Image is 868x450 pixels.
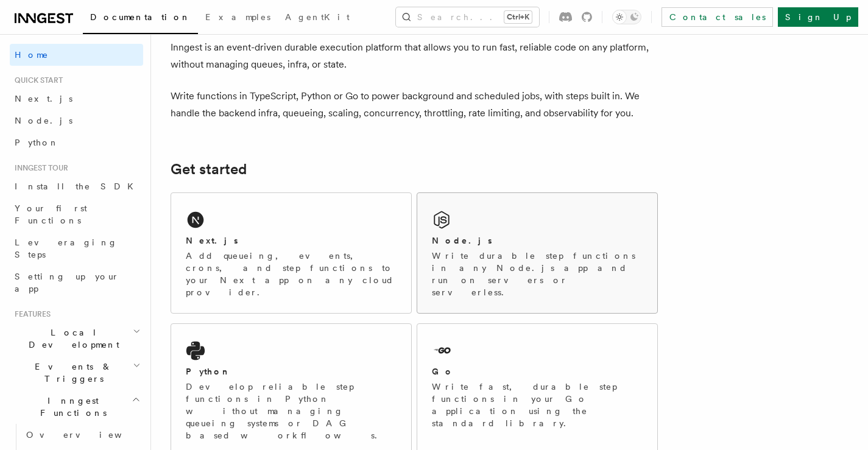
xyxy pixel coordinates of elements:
a: Leveraging Steps [10,231,143,265]
a: Node.jsWrite durable step functions in any Node.js app and run on servers or serverless. [417,192,658,314]
span: Node.js [15,116,72,125]
span: Examples [205,12,270,22]
span: Events & Triggers [10,360,133,385]
a: Home [10,44,143,66]
a: Setting up your app [10,265,143,300]
button: Toggle dark mode [612,10,641,24]
kbd: Ctrl+K [504,11,532,23]
a: Next.jsAdd queueing, events, crons, and step functions to your Next app on any cloud provider. [171,192,412,314]
span: Install the SDK [15,181,141,191]
p: Add queueing, events, crons, and step functions to your Next app on any cloud provider. [186,250,397,298]
a: Next.js [10,88,143,110]
a: Sign Up [778,7,858,27]
a: AgentKit [278,4,357,33]
p: Write durable step functions in any Node.js app and run on servers or serverless. [432,250,643,298]
button: Search...Ctrl+K [396,7,539,27]
p: Write functions in TypeScript, Python or Go to power background and scheduled jobs, with steps bu... [171,88,658,122]
span: Next.js [15,94,72,104]
span: Local Development [10,326,133,351]
span: Overview [26,430,152,440]
a: Examples [198,4,278,33]
a: Overview [21,424,143,446]
span: Leveraging Steps [15,237,118,259]
a: Your first Functions [10,197,143,231]
span: Home [15,49,49,61]
p: Develop reliable step functions in Python without managing queueing systems or DAG based workflows. [186,381,397,441]
span: Quick start [10,76,63,85]
button: Events & Triggers [10,356,143,390]
span: Documentation [90,12,191,22]
h2: Python [186,365,231,378]
button: Local Development [10,322,143,356]
span: Python [15,138,59,147]
a: Get started [171,161,247,178]
span: Inngest Functions [10,395,132,419]
span: AgentKit [285,12,350,22]
p: Write fast, durable step functions in your Go application using the standard library. [432,381,643,429]
span: Setting up your app [15,272,119,294]
h2: Node.js [432,234,492,247]
h2: Go [432,365,454,378]
a: Documentation [83,4,198,34]
p: Inngest is an event-driven durable execution platform that allows you to run fast, reliable code ... [171,39,658,73]
button: Inngest Functions [10,390,143,424]
span: Your first Functions [15,203,87,225]
a: Contact sales [662,7,773,27]
a: Install the SDK [10,175,143,197]
span: Inngest tour [10,163,68,173]
h2: Next.js [186,234,238,247]
a: Python [10,132,143,153]
span: Features [10,309,51,319]
a: Node.js [10,110,143,132]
